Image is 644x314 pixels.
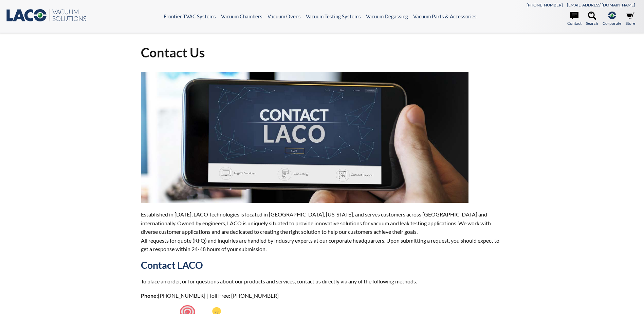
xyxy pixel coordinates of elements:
a: [PHONE_NUMBER] [527,2,563,7]
p: [PHONE_NUMBER] | Toll Free: [PHONE_NUMBER] [141,291,503,300]
a: [EMAIL_ADDRESS][DOMAIN_NAME] [567,2,635,7]
a: Search [586,12,598,27]
p: Established in [DATE], LACO Technologies is located in [GEOGRAPHIC_DATA], [US_STATE], and serves ... [141,210,503,254]
a: Vacuum Parts & Accessories [413,13,477,19]
p: To place an order, or for questions about our products and services, contact us directly via any ... [141,277,503,286]
strong: Contact LACO [141,259,203,271]
a: Vacuum Chambers [221,13,262,19]
a: Vacuum Testing Systems [306,13,361,19]
img: ContactUs.jpg [141,72,468,203]
a: Vacuum Ovens [268,13,301,19]
a: Vacuum Degassing [366,13,408,19]
a: Store [626,12,635,27]
strong: Phone: [141,292,158,299]
span: Corporate [603,20,621,27]
a: Frontier TVAC Systems [164,13,216,19]
h1: Contact Us [141,44,503,61]
a: Contact [567,12,582,27]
